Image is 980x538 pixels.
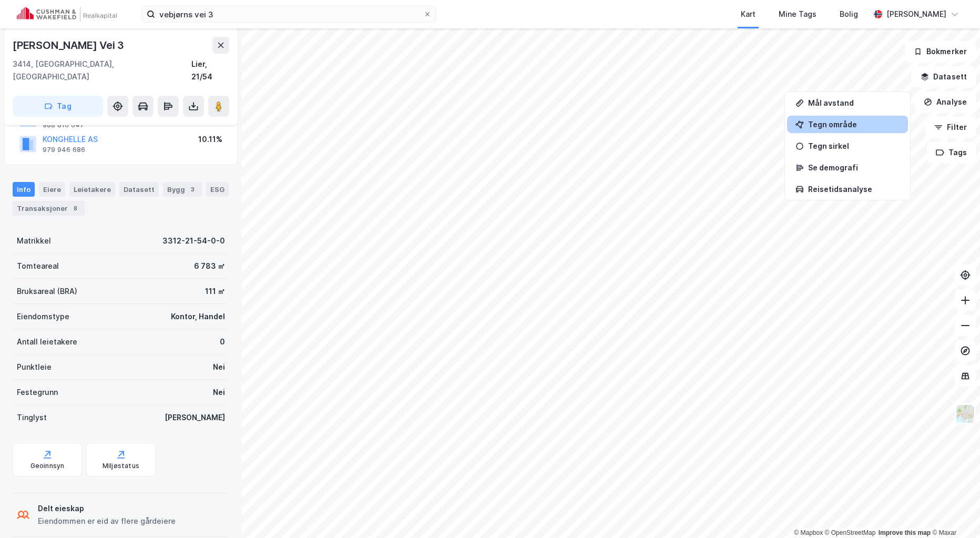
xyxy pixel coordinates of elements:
[220,336,225,348] div: 0
[808,185,900,194] div: Reisetidsanalyse
[925,117,976,138] button: Filter
[103,462,139,470] div: Miljøstatus
[38,502,176,515] div: Delt eieskap
[808,98,900,107] div: Mål avstand
[17,235,51,247] div: Matrikkel
[17,260,59,272] div: Tomteareal
[927,488,980,538] div: Kontrollprogram for chat
[17,386,58,399] div: Festegrunn
[840,8,858,21] div: Bolig
[213,361,225,373] div: Nei
[165,411,225,424] div: [PERSON_NAME]
[915,92,976,113] button: Analyse
[825,529,876,536] a: OpenStreetMap
[17,7,117,22] img: cushman-wakefield-realkapital-logo.202ea83816669bd177139c58696a8fa1.svg
[779,8,816,21] div: Mine Tags
[198,133,222,146] div: 10.11%
[163,182,202,197] div: Bygg
[927,488,980,538] iframe: Chat Widget
[205,285,225,298] div: 111 ㎡
[13,96,103,117] button: Tag
[43,146,85,154] div: 979 946 686
[191,58,229,83] div: Lier, 21/54
[194,260,225,272] div: 6 783 ㎡
[808,120,900,129] div: Tegn område
[955,404,975,424] img: Z
[905,41,976,62] button: Bokmerker
[17,310,69,323] div: Eiendomstype
[741,8,756,21] div: Kart
[13,201,85,216] div: Transaksjoner
[886,8,946,21] div: [PERSON_NAME]
[69,182,115,197] div: Leietakere
[38,515,176,527] div: Eiendommen er eid av flere gårdeiere
[119,182,159,197] div: Datasett
[13,58,191,83] div: 3414, [GEOGRAPHIC_DATA], [GEOGRAPHIC_DATA]
[70,203,80,214] div: 8
[17,336,77,348] div: Antall leietakere
[794,529,823,536] a: Mapbox
[30,462,65,470] div: Geoinnsyn
[17,361,52,373] div: Punktleie
[213,386,225,399] div: Nei
[808,163,900,172] div: Se demografi
[927,142,976,163] button: Tags
[206,182,229,197] div: ESG
[171,310,225,323] div: Kontor, Handel
[879,529,931,536] a: Improve this map
[808,141,900,150] div: Tegn sirkel
[155,6,423,22] input: Søk på adresse, matrikkel, gårdeiere, leietakere eller personer
[39,182,65,197] div: Eiere
[912,66,976,87] button: Datasett
[162,235,225,247] div: 3312-21-54-0-0
[17,411,47,424] div: Tinglyst
[13,182,35,197] div: Info
[17,285,77,298] div: Bruksareal (BRA)
[187,184,198,195] div: 3
[13,37,126,54] div: [PERSON_NAME] Vei 3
